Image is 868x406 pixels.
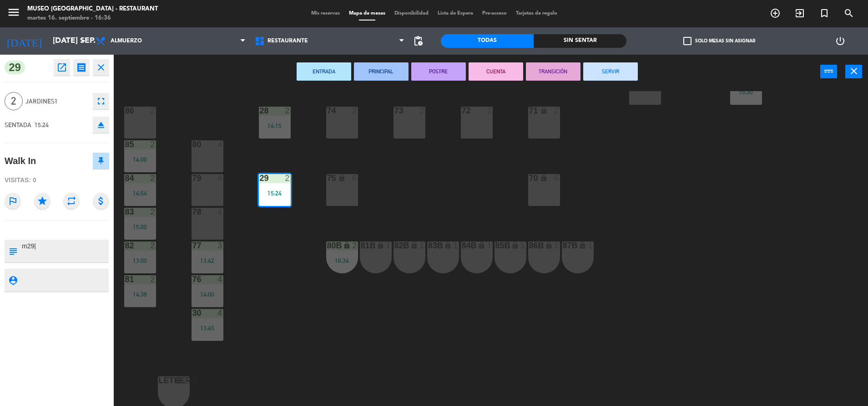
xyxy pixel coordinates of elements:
div: 78 [192,208,193,216]
div: 13:45 [192,325,223,331]
i: close [848,66,859,77]
div: 4 [217,275,223,283]
i: outlined_flag [5,193,21,209]
div: 4 [217,208,223,216]
div: martes 16. septiembre - 16:36 [27,14,158,23]
i: lock [175,376,182,384]
div: 14:00 [192,291,223,298]
div: 2 [554,107,560,115]
i: turned_in_not [819,8,830,19]
div: 16:34 [326,257,358,264]
i: add_circle_outline [770,8,781,19]
span: SENTADA [5,121,31,128]
div: 80 [192,140,193,149]
div: 13:42 [192,257,223,264]
i: star [34,193,50,209]
i: lock [410,242,418,249]
div: 14:00 [124,156,156,163]
div: 2 [150,107,156,115]
button: close [845,65,862,78]
span: Disponibilidad [390,11,433,16]
div: 30 [192,309,193,317]
div: 76 [192,275,193,283]
button: POSTRE [411,62,466,81]
span: Tarjetas de regalo [511,11,562,16]
i: lock [540,107,548,114]
div: 2 [285,107,290,115]
div: 4 [217,140,223,149]
div: 2 [150,275,156,283]
div: 75 [327,174,328,182]
div: 15:24 [259,190,291,196]
div: 79 [192,174,193,182]
button: ENTRADA [297,62,351,81]
i: lock [540,174,548,182]
div: 6 [554,174,560,182]
button: close [93,59,109,76]
div: 1 [520,242,526,250]
span: Pre-acceso [478,11,511,16]
i: power_settings_new [835,36,846,46]
div: 2 [285,174,290,182]
div: Visitas: 0 [5,172,109,188]
div: 14:38 [124,291,156,298]
div: 4 [217,309,223,317]
i: power_input [823,66,834,77]
div: 2 [487,107,492,115]
div: 1 [419,242,425,250]
i: lock [338,174,346,182]
div: 3 [217,242,223,250]
span: 29 [5,61,25,74]
button: TRANSICIÓN [526,62,580,81]
i: close [96,62,106,73]
i: exit_to_app [794,8,805,19]
div: 2 [150,140,156,149]
div: 77 [192,242,193,250]
i: lock [444,242,452,249]
i: lock [478,242,485,249]
span: Restaurante [267,38,308,44]
div: 2 [352,107,358,115]
span: Mapa de mesas [344,11,390,16]
span: 2 [5,92,23,110]
div: Sin sentar [534,34,626,48]
div: 4 [217,174,223,182]
i: repeat [63,193,80,209]
span: check_box_outline_blank [683,37,691,45]
i: lock [579,242,586,249]
div: 14:15 [259,123,291,129]
div: 85B [495,242,496,250]
label: Solo mesas sin asignar [683,37,755,45]
button: CUENTA [469,62,523,81]
div: Walk In [5,154,36,169]
i: eject [96,119,106,130]
div: 1 [588,242,593,250]
i: attach_money [93,193,109,209]
i: arrow_drop_down [78,36,89,46]
div: 80B [327,242,328,250]
span: Almuerzo [111,38,142,44]
div: 2 [419,107,425,115]
i: lock [511,242,519,249]
i: subject [8,246,18,256]
i: fullscreen [96,96,106,107]
button: fullscreen [93,93,109,109]
div: 13:00 [124,257,156,264]
span: pending_actions [413,36,424,46]
div: 1 [453,242,459,250]
div: Letrero [159,376,159,385]
div: 1 [487,242,492,250]
i: lock [377,242,384,249]
div: 72 [462,107,462,115]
